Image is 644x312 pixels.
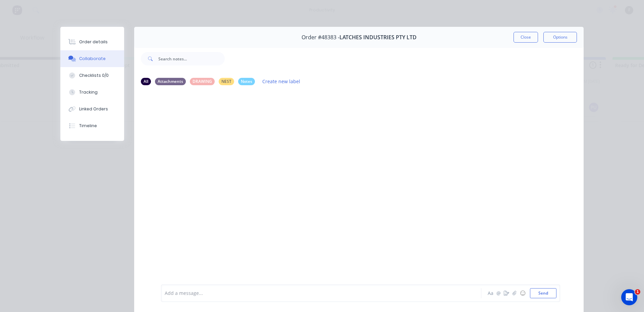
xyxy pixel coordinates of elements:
div: Linked Orders [79,106,108,112]
div: Tracking [79,89,98,95]
div: Checklists 0/0 [79,72,109,79]
button: Options [543,32,577,43]
button: Timeline [60,117,124,134]
span: Order #48383 - [302,34,339,41]
div: Notes [238,78,255,85]
input: Search notes... [158,52,225,65]
button: Aa [486,289,494,297]
iframe: Intercom live chat [621,289,637,305]
div: DRAWING [190,78,215,85]
button: @ [494,289,502,297]
div: All [141,78,151,85]
div: Timeline [79,123,97,129]
div: Order details [79,39,108,45]
button: Checklists 0/0 [60,67,124,84]
span: 1 [635,289,640,295]
button: Send [530,288,556,298]
button: ☺ [519,289,527,297]
div: Attachments [155,78,186,85]
button: Collaborate [60,50,124,67]
button: Linked Orders [60,101,124,117]
div: NEST [219,78,234,85]
button: Tracking [60,84,124,101]
span: LATCHES INDUSTRIES PTY LTD [339,34,417,41]
button: Create new label [259,77,304,86]
button: Close [514,32,538,43]
div: Collaborate [79,56,106,62]
button: Order details [60,34,124,50]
